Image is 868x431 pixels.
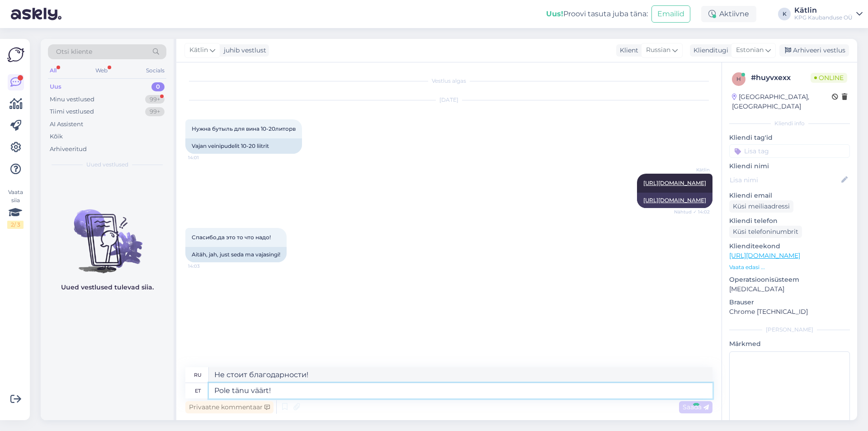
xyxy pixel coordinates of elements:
p: Klienditeekond [729,242,850,251]
span: Kätlin [189,45,208,55]
div: Proovi tasuta juba täna: [546,9,648,19]
div: Klient [616,46,638,55]
span: 14:03 [188,263,222,270]
div: 2 / 3 [7,221,24,229]
span: Estonian [736,45,764,55]
img: Askly Logo [7,46,24,63]
img: No chats [41,193,174,275]
span: Нужна бутыль для вина 10-20литорв [192,125,296,132]
p: Kliendi email [729,191,850,200]
p: Chrome [TECHNICAL_ID] [729,307,850,317]
div: Vestlus algas [185,77,712,85]
b: Uus! [546,9,563,18]
div: # huyvxexx [751,72,811,83]
div: Klienditugi [690,46,728,55]
div: Küsi telefoninumbrit [729,226,802,238]
div: 0 [151,82,165,91]
div: Uus [50,82,61,91]
div: Aktiivne [701,6,756,22]
span: h [736,76,741,82]
div: K [778,8,791,20]
div: Kätlin [794,7,853,14]
div: Tiimi vestlused [50,107,94,116]
div: KPG Kaubanduse OÜ [794,14,853,21]
div: [GEOGRAPHIC_DATA], [GEOGRAPHIC_DATA] [732,92,832,111]
div: Vajan veinipudelit 10-20 liitrit [185,138,302,154]
div: Aitäh, jah, just seda ma vajasingi! [185,247,287,262]
span: Nähtud ✓ 14:02 [674,208,710,215]
div: Web [94,65,109,76]
span: Online [811,73,847,83]
p: Vaata edasi ... [729,263,850,271]
span: Kätlin [676,166,710,173]
p: Kliendi tag'id [729,133,850,142]
div: Minu vestlused [50,95,94,104]
p: Uued vestlused tulevad siia. [61,283,154,292]
div: Vaata siia [7,188,24,229]
a: [URL][DOMAIN_NAME] [643,197,706,204]
div: All [48,65,58,76]
span: Спасибо,да это то что надо! [192,234,271,241]
p: Kliendi telefon [729,216,850,226]
span: Otsi kliente [56,47,92,57]
a: [URL][DOMAIN_NAME] [729,251,800,260]
p: Operatsioonisüsteem [729,275,850,284]
div: [DATE] [185,96,712,104]
div: Arhiveeri vestlus [779,44,849,57]
div: Socials [144,65,166,76]
div: Arhiveeritud [50,145,87,154]
span: Russian [646,45,670,55]
div: Küsi meiliaadressi [729,200,793,213]
input: Lisa nimi [730,175,840,185]
a: [URL][DOMAIN_NAME] [643,180,706,186]
a: KätlinKPG Kaubanduse OÜ [794,7,863,21]
div: 99+ [145,95,165,104]
p: Kliendi nimi [729,161,850,171]
div: Kliendi info [729,119,850,128]
p: Brauser [729,298,850,307]
input: Lisa tag [729,144,850,158]
div: AI Assistent [50,120,83,129]
div: 99+ [145,107,165,116]
span: Uued vestlused [86,161,128,169]
button: Emailid [651,5,690,23]
div: [PERSON_NAME] [729,326,850,334]
p: Märkmed [729,339,850,349]
p: [MEDICAL_DATA] [729,284,850,294]
div: juhib vestlust [220,46,266,55]
div: Kõik [50,132,63,141]
span: 14:01 [188,154,222,161]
